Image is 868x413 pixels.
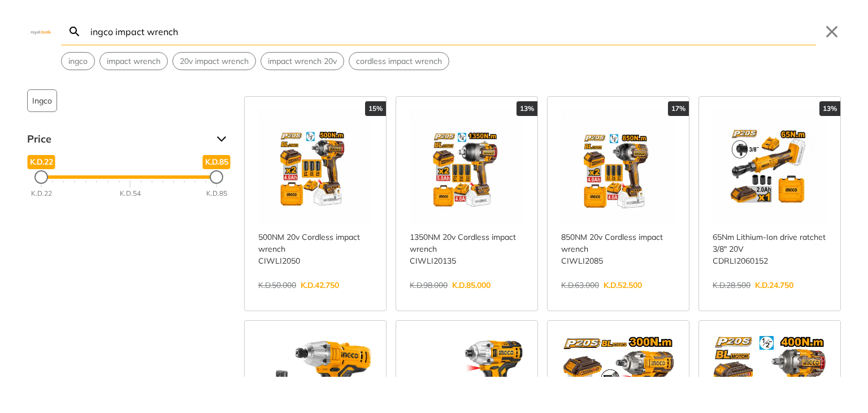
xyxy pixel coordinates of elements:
div: Maximum Price [210,170,223,184]
img: Close [27,29,54,34]
span: 20v impact wrench [180,55,249,67]
div: 13% [517,101,537,116]
div: K.D.22 [31,188,52,199]
div: Suggestion: impact wrench [99,52,168,70]
div: 15% [365,101,386,116]
div: 13% [819,101,840,116]
svg: Search [68,25,81,38]
input: Search… [88,18,816,45]
span: ingco [68,55,88,67]
span: Ingco [32,90,52,111]
button: Select suggestion: impact wrench [100,53,167,70]
div: K.D.85 [206,188,227,199]
div: Suggestion: cordless impact wrench [349,52,449,70]
div: Minimum Price [34,170,48,184]
button: Select suggestion: cordless impact wrench [349,53,449,70]
span: cordless impact wrench [356,55,442,67]
div: Suggestion: impact wrench 20v [261,52,344,70]
div: 17% [668,101,689,116]
button: Select suggestion: impact wrench 20v [261,53,344,70]
span: Price [27,130,208,148]
div: K.D.54 [120,188,141,199]
span: impact wrench [107,55,160,67]
div: Suggestion: 20v impact wrench [172,52,256,70]
button: Select suggestion: 20v impact wrench [173,53,255,70]
button: Close [823,23,841,41]
button: Ingco [27,89,57,112]
button: Select suggestion: ingco [62,53,94,70]
span: impact wrench 20v [268,55,337,67]
div: Suggestion: ingco [61,52,95,70]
